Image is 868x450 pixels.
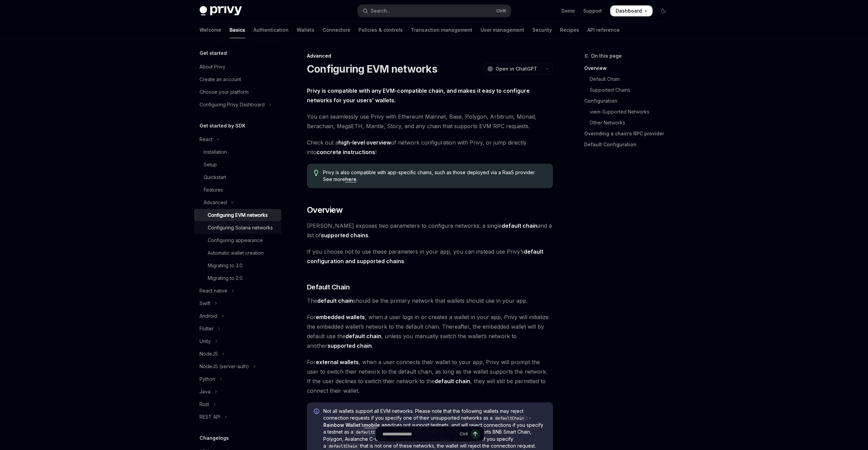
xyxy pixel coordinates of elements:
span: Overview [307,205,342,215]
span: Default Chain [307,282,350,292]
div: Unity [200,337,211,345]
a: Configuring appearance [194,234,281,246]
a: Migrating to 3.0 [194,259,281,272]
div: Configuring appearance [208,236,263,244]
h1: Configuring EVM networks [307,63,437,75]
a: Wallets [297,22,314,38]
a: concrete instructions [317,149,375,156]
span: For , when a user logs in or creates a wallet in your app, Privy will initialize the embedded wal... [307,312,553,350]
div: Choose your platform [200,88,249,96]
button: Toggle Swift section [194,297,281,310]
button: Toggle NodeJS section [194,348,281,360]
div: NodeJS [200,350,218,358]
img: dark logo [200,6,242,16]
a: Welcome [200,22,221,38]
strong: default chain [435,378,470,385]
strong: default chain [317,297,353,304]
span: You can seamlessly use Privy with Ethereum Mainnet, Base, Polygon, Arbitrum, Monad, Berachain, Me... [307,112,553,131]
a: Security [532,22,552,38]
a: Connectors [323,22,350,38]
a: Choose your platform [194,86,281,98]
a: Configuration [584,95,674,106]
div: Migrating to 3.0 [208,261,242,270]
svg: Info [314,408,321,415]
a: Automatic wallet creation [194,247,281,259]
div: Python [200,375,215,383]
button: Open search [358,5,511,17]
div: Java [200,388,210,396]
div: NodeJS (server-auth) [200,362,249,371]
h5: Changelogs [200,434,229,442]
button: Toggle Rust section [194,398,281,410]
a: Migrating to 2.0 [194,272,281,284]
div: Configuring Solana networks [208,224,273,232]
a: Demo [561,7,575,14]
a: Installation [194,146,281,158]
a: Quickstart [194,171,281,183]
a: Configuring Solana networks [194,222,281,234]
h5: Get started by SDK [200,122,246,130]
a: Policies & controls [358,22,403,38]
a: Supported Chains [584,85,674,95]
a: viem-Supported Networks [584,106,674,117]
div: Installation [204,148,227,156]
div: Configuring Privy Dashboard [200,101,265,109]
a: About Privy [194,61,281,73]
div: Create an account [200,75,241,84]
a: supported chains [321,232,368,239]
button: Toggle React native section [194,285,281,297]
span: The should be the primary network that wallets should use in your app. [307,296,553,305]
div: Swift [200,299,210,307]
a: Transaction management [411,22,472,38]
a: Configuring EVM networks [194,209,281,221]
a: Recipes [560,22,579,38]
a: supported chain [327,342,372,349]
button: Toggle Flutter section [194,322,281,335]
a: Overriding a chain’s RPC provider [584,128,674,139]
a: Default Configuration [584,139,674,150]
h5: Get started [200,49,227,57]
div: Android [200,312,217,320]
a: here [345,176,356,182]
a: default chain [502,222,538,229]
span: Open in ChatGPT [496,65,537,72]
a: Create an account [194,73,281,86]
button: Send message [470,429,480,439]
div: React native [200,287,227,295]
div: Configuring EVM networks [208,211,268,219]
a: Support [583,7,602,14]
div: Features [204,186,223,194]
span: Privy is also compatible with app-specific chains, such as those deployed via a RaaS provider. Se... [323,169,546,183]
button: Open in ChatGPT [483,63,541,75]
svg: Tip [314,170,319,176]
div: REST API [200,413,220,421]
a: API reference [587,22,620,38]
code: defaultChain [492,415,527,422]
strong: Privy is compatible with any EVM-compatible chain, and makes it easy to configure networks for yo... [307,87,530,104]
div: Migrating to 2.0 [208,274,242,282]
div: Quickstart [204,173,226,181]
a: Setup [194,159,281,171]
span: Not all wallets support all EVM networks. Please note that the following wallets may reject conne... [323,408,546,450]
button: Toggle REST API section [194,411,281,423]
button: Toggle Java section [194,386,281,398]
div: Advanced [307,52,553,59]
a: mobile app [364,422,391,428]
a: high-level overview [338,139,391,146]
span: [PERSON_NAME] exposes two parameters to configure networks: a single and a list of . [307,221,553,240]
strong: embedded wallets [316,314,365,320]
button: Toggle Advanced section [194,196,281,209]
button: Toggle dark mode [658,5,669,16]
div: About Privy [200,63,225,71]
strong: default chain [345,333,381,340]
a: Dashboard [610,5,652,16]
div: Setup [204,161,217,169]
a: Overview [584,63,674,74]
div: Search... [371,7,390,15]
span: On this page [591,52,622,60]
a: Authentication [253,22,289,38]
span: If you choose not to use these parameters in your app, you can instead use Privy’s . [307,247,553,266]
